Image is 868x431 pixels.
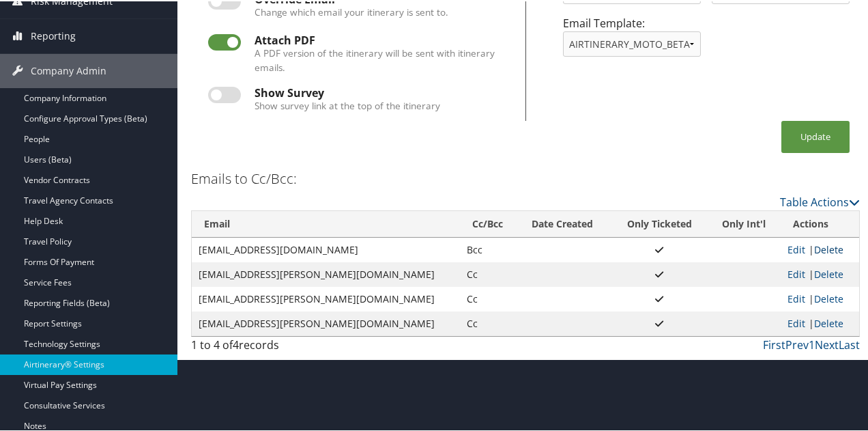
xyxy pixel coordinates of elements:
a: Delete [814,266,843,279]
td: | [781,261,859,286]
h3: Emails to Cc/Bcc: [191,168,297,187]
td: | [781,286,859,310]
a: 1 [809,336,815,351]
th: Only Int'l: activate to sort column ascending [708,210,781,236]
span: 4 [233,336,239,351]
td: [EMAIL_ADDRESS][PERSON_NAME][DOMAIN_NAME] [192,286,460,310]
th: Email: activate to sort column ascending [192,210,460,236]
a: Last [839,336,860,351]
a: Next [815,336,839,351]
td: | [781,236,859,261]
a: First [763,336,785,351]
a: Prev [785,336,809,351]
th: Actions [781,210,859,236]
td: Cc [460,261,519,286]
a: Edit [787,291,805,304]
div: Show Survey [255,85,508,98]
td: Cc [460,310,519,335]
td: [EMAIL_ADDRESS][PERSON_NAME][DOMAIN_NAME] [192,310,460,335]
div: Email Template: [558,14,706,66]
th: Cc/Bcc: activate to sort column ascending [460,210,519,236]
th: Date Created: activate to sort column ascending [519,210,611,236]
a: Table Actions [780,193,860,208]
a: Delete [814,291,843,304]
label: Change which email your itinerary is sent to. [255,4,448,18]
span: Reporting [31,18,76,52]
td: [EMAIL_ADDRESS][DOMAIN_NAME] [192,236,460,261]
td: [EMAIL_ADDRESS][PERSON_NAME][DOMAIN_NAME] [192,261,460,286]
span: Company Admin [31,53,106,87]
a: Edit [787,242,805,255]
td: | [781,310,859,335]
a: Delete [814,242,843,255]
a: Edit [787,266,805,279]
label: Show survey link at the top of the itinerary [255,98,440,111]
a: Delete [814,316,843,329]
a: Edit [787,316,805,329]
button: Update [781,120,850,152]
td: Bcc [460,236,519,261]
th: Only Ticketed: activate to sort column ascending [611,210,708,236]
div: Attach PDF [255,33,508,45]
label: A PDF version of the itinerary will be sent with itinerary emails. [255,45,508,73]
td: Cc [460,286,519,310]
div: 1 to 4 of records [191,335,350,359]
